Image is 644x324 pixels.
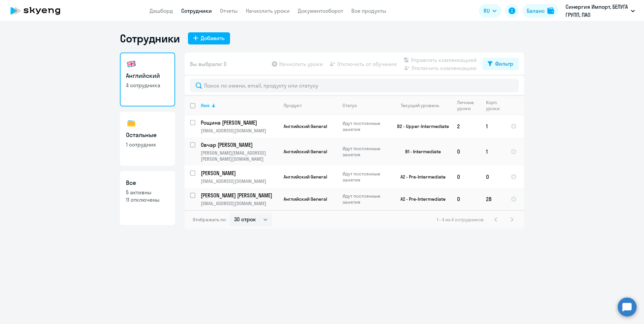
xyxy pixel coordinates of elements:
[201,34,225,42] div: Добавить
[126,59,137,69] img: english
[284,196,327,202] span: Английский General
[201,150,278,162] p: [PERSON_NAME][EMAIL_ADDRESS][PERSON_NAME][DOMAIN_NAME]
[527,7,545,15] div: Баланс
[566,3,628,19] p: Синергия Импорт, БЕЛУГА ГРУПП, ПАО
[201,169,278,177] a: [PERSON_NAME]
[452,188,481,210] td: 0
[181,7,212,14] a: Сотрудники
[126,141,169,148] p: 1 сотрудник
[201,119,278,126] a: Рощина [PERSON_NAME]
[389,137,452,166] td: B1 - Intermediate
[188,32,230,44] button: Добавить
[457,99,474,111] div: Личные уроки
[284,174,327,180] span: Английский General
[284,102,302,108] div: Продукт
[452,166,481,188] td: 0
[201,169,277,177] p: [PERSON_NAME]
[479,4,501,18] button: RU
[201,178,278,184] p: [EMAIL_ADDRESS][DOMAIN_NAME]
[126,82,169,89] p: 4 сотрудника
[343,120,389,132] p: Идут постоянные занятия
[343,102,357,108] div: Статус
[120,171,175,225] a: Все5 активны11 отключены
[126,189,169,196] p: 5 активны
[452,115,481,137] td: 2
[343,145,389,158] p: Идут постоянные занятия
[120,53,175,106] a: Английский4 сотрудника
[452,137,481,166] td: 0
[481,166,505,188] td: 0
[343,193,389,205] p: Идут постоянные занятия
[201,119,277,126] p: Рощина [PERSON_NAME]
[401,102,439,108] div: Текущий уровень
[150,7,173,14] a: Дашборд
[201,141,278,149] a: Овчар [PERSON_NAME]
[201,128,278,134] p: [EMAIL_ADDRESS][DOMAIN_NAME]
[437,217,484,223] span: 1 - 4 из 4 сотрудников
[343,102,389,108] div: Статус
[284,102,337,108] div: Продукт
[126,179,169,187] h3: Все
[126,196,169,203] p: 11 отключены
[126,118,137,129] img: others
[486,99,505,111] div: Корп. уроки
[246,7,290,14] a: Начислить уроки
[120,112,175,166] a: Остальные1 сотрудник
[389,166,452,188] td: A2 - Pre-Intermediate
[457,99,480,111] div: Личные уроки
[284,149,327,155] span: Английский General
[394,102,451,108] div: Текущий уровень
[120,32,180,45] h1: Сотрудники
[389,115,452,137] td: B2 - Upper-Intermediate
[201,200,278,206] p: [EMAIL_ADDRESS][DOMAIN_NAME]
[389,188,452,210] td: A2 - Pre-Intermediate
[484,7,490,15] span: RU
[190,79,519,92] input: Поиск по имени, email, продукту или статусу
[343,171,389,183] p: Идут постоянные занятия
[482,58,519,70] button: Фильтр
[547,7,554,14] img: balance
[193,217,227,223] span: Отображать по:
[201,102,278,108] div: Имя
[201,192,278,199] a: [PERSON_NAME] [PERSON_NAME]
[481,137,505,166] td: 1
[562,3,638,19] button: Синергия Импорт, БЕЛУГА ГРУПП, ПАО
[126,71,169,80] h3: Английский
[495,60,513,68] div: Фильтр
[190,60,227,68] span: Вы выбрали: 0
[201,192,277,199] p: [PERSON_NAME] [PERSON_NAME]
[126,131,169,139] h3: Остальные
[481,188,505,210] td: 28
[523,4,558,18] button: Балансbalance
[201,102,210,108] div: Имя
[486,99,500,111] div: Корп. уроки
[298,7,343,14] a: Документооборот
[284,123,327,129] span: Английский General
[481,115,505,137] td: 1
[201,141,277,149] p: Овчар [PERSON_NAME]
[351,7,386,14] a: Все продукты
[220,7,238,14] a: Отчеты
